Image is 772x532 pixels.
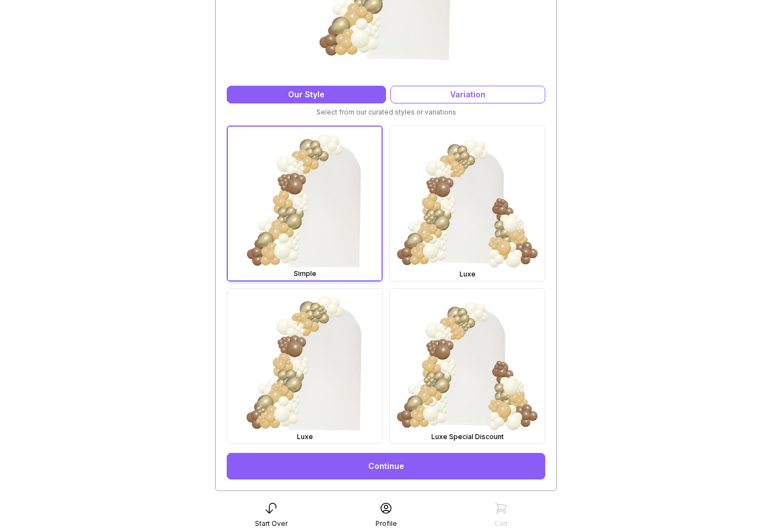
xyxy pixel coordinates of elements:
[392,432,543,441] div: Luxe Special Discount
[390,126,545,281] img: Luxe
[390,86,545,103] div: Variation
[230,269,379,278] div: Simple
[227,108,545,117] div: Select from our curated styles or variations
[227,86,386,103] div: Our Style
[494,519,508,528] div: Cart
[392,270,543,279] div: Luxe
[229,432,380,441] div: Luxe
[375,519,397,528] div: Profile
[227,453,545,479] a: Continue
[390,289,545,444] img: Luxe Special Discount
[228,127,382,280] img: Simple
[255,519,288,528] div: Start Over
[227,289,382,444] img: Luxe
